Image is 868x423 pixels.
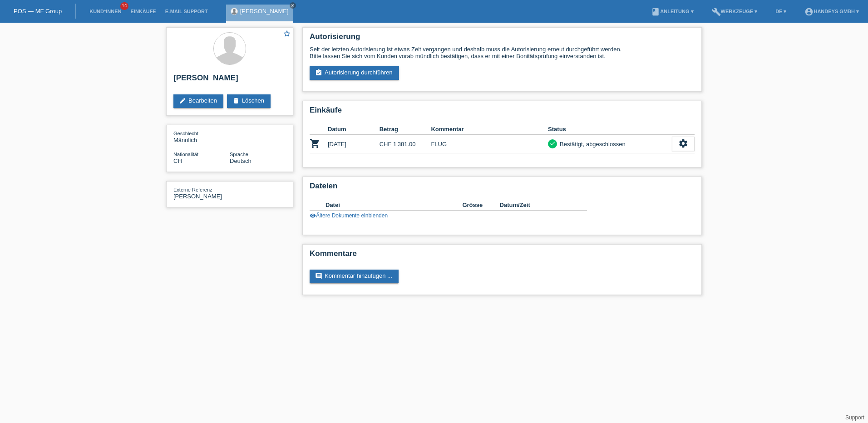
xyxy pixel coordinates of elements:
a: commentKommentar hinzufügen ... [310,270,399,283]
span: Schweiz [173,157,182,164]
span: Deutsch [230,157,252,164]
a: [PERSON_NAME] [240,8,289,15]
a: buildWerkzeuge ▾ [707,9,762,14]
h2: Autorisierung [310,32,695,46]
th: Datei [325,200,462,211]
th: Betrag [380,124,431,135]
i: build [712,7,721,16]
a: Einkäufe [126,9,160,14]
i: star_border [283,30,291,38]
a: deleteLöschen [227,94,271,108]
a: close [290,2,296,9]
div: Bestätigt, abgeschlossen [557,139,626,149]
i: comment [315,272,322,280]
i: book [651,7,660,16]
a: editBearbeiten [173,94,223,108]
td: [DATE] [328,135,380,153]
i: close [291,3,295,8]
a: Support [845,414,864,421]
a: assignment_turned_inAutorisierung durchführen [310,66,399,80]
h2: Einkäufe [310,106,695,119]
a: star_border [283,30,291,39]
i: delete [232,97,240,104]
th: Status [548,124,672,135]
a: bookAnleitung ▾ [646,9,698,14]
a: visibilityÄltere Dokumente einblenden [310,212,388,219]
h2: Kommentare [310,249,695,263]
a: account_circleHandeys GmbH ▾ [800,9,863,14]
i: edit [179,97,186,104]
div: Seit der letzten Autorisierung ist etwas Zeit vergangen und deshalb muss die Autorisierung erneut... [310,46,695,59]
h2: Dateien [310,182,695,195]
th: Datum/Zeit [500,200,574,211]
span: Externe Referenz [173,187,212,192]
div: Männlich [173,130,230,143]
i: settings [678,138,688,148]
span: Geschlecht [173,131,198,136]
a: DE ▾ [771,9,791,14]
a: POS — MF Group [14,8,62,15]
div: [PERSON_NAME] [173,186,230,200]
i: account_circle [804,7,814,16]
i: visibility [310,212,316,219]
th: Grösse [462,200,499,211]
h2: [PERSON_NAME] [173,74,286,87]
span: 14 [120,2,128,10]
td: FLUG [431,135,548,153]
span: Nationalität [173,152,198,157]
i: check [549,140,556,147]
td: CHF 1'381.00 [380,135,431,153]
i: assignment_turned_in [315,69,322,76]
span: Sprache [230,152,248,157]
th: Kommentar [431,124,548,135]
th: Datum [328,124,380,135]
a: E-Mail Support [161,9,212,14]
i: POSP00024906 [310,138,321,149]
a: Kund*innen [85,9,126,14]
